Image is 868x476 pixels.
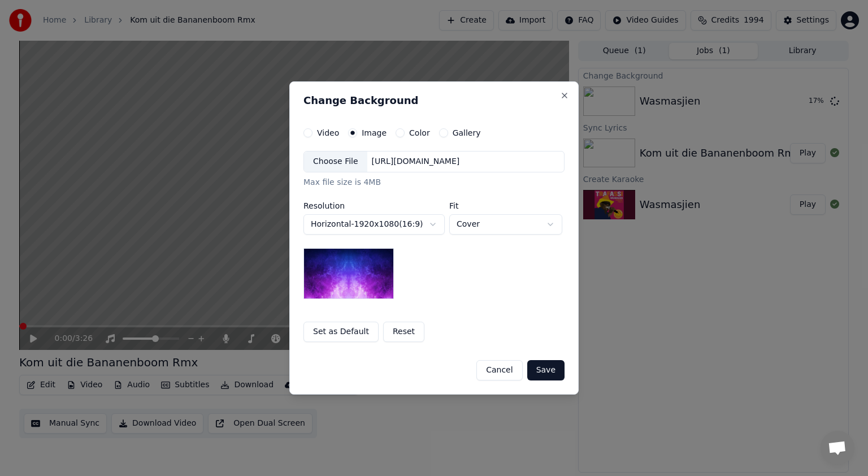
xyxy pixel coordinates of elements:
button: Set as Default [303,322,379,342]
div: Choose File [304,152,367,172]
button: Cancel [476,360,522,380]
button: Reset [383,322,424,342]
label: Video [317,129,339,137]
label: Resolution [303,202,445,210]
div: [URL][DOMAIN_NAME] [367,156,465,167]
label: Image [362,129,387,137]
button: Save [527,360,565,380]
div: Max file size is 4MB [303,177,565,188]
label: Color [409,129,430,137]
label: Fit [449,202,562,210]
label: Gallery [453,129,481,137]
h2: Change Background [303,96,565,106]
